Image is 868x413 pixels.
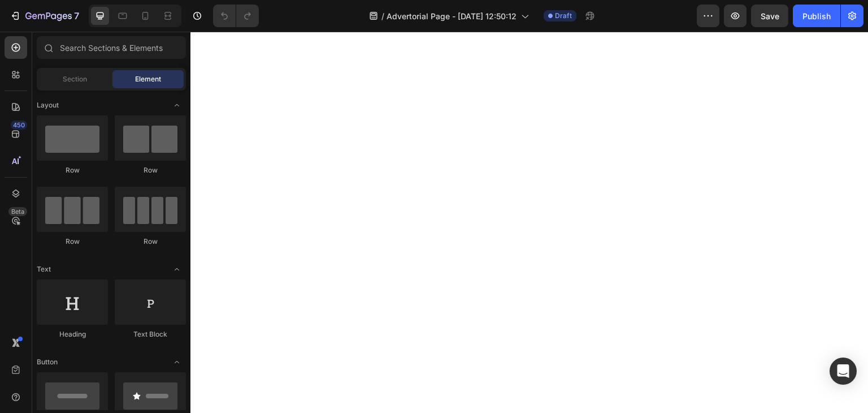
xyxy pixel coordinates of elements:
[751,5,788,27] button: Save
[213,5,259,27] div: Undo/Redo
[37,36,186,59] input: Search Sections & Elements
[115,165,186,175] div: Row
[115,329,186,339] div: Text Block
[168,260,186,278] span: Toggle open
[8,207,27,216] div: Beta
[37,264,51,274] span: Text
[11,121,27,130] div: 450
[37,357,58,367] span: Button
[168,353,186,371] span: Toggle open
[74,9,79,23] p: 7
[115,236,186,247] div: Row
[5,5,84,27] button: 7
[37,100,59,110] span: Layout
[761,11,779,21] span: Save
[37,329,108,339] div: Heading
[802,10,831,22] div: Publish
[135,74,161,84] span: Element
[793,5,840,27] button: Publish
[63,74,87,84] span: Section
[387,10,517,22] span: Advertorial Page - [DATE] 12:50:12
[37,165,108,175] div: Row
[555,11,572,21] span: Draft
[381,10,384,22] span: /
[830,358,857,385] div: Open Intercom Messenger
[37,236,108,247] div: Row
[168,96,186,114] span: Toggle open
[190,32,868,413] iframe: Design area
